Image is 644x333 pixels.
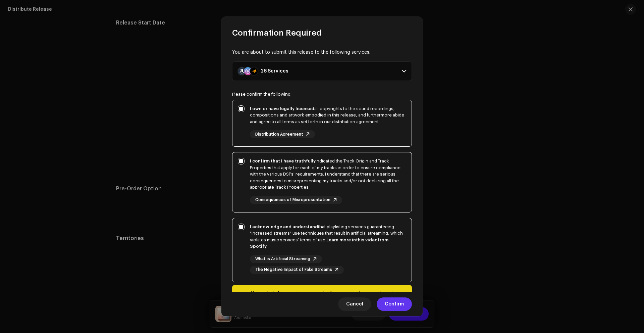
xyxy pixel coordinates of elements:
p-togglebutton: I acknowledge and understandthat playlisting services guaranteeing "increased streams" use techni... [232,218,412,282]
div: You are about to submit this release to the following services: [232,49,412,56]
div: Please confirm the following: [232,92,412,97]
strong: I own or have legally licensed [250,106,314,111]
div: Using playlisting services may actually ruin your chances of gaining more streams, and may also r... [251,289,407,313]
p-togglebutton: I confirm that I have truthfullyindicated the Track Origin and Track Properties that apply for ea... [232,152,412,212]
span: Confirm [385,297,404,311]
a: this video [356,238,378,242]
span: Consequences of Misrepresentation [255,198,330,202]
span: Confirmation Required [232,28,322,38]
span: Cancel [346,297,363,311]
span: The Negative Impact of Fake Streams [255,268,332,272]
div: all copyrights to the sound recordings, compositions and artwork embodied in this release, and fu... [250,105,406,125]
button: Confirm [377,297,412,311]
strong: Learn more in from Spotify. [250,238,388,249]
p-accordion-header: 26 Services [232,61,412,81]
span: What is Artificial Streaming [255,257,310,261]
span: Distribution Agreement [255,132,303,137]
p-togglebutton: I own or have legally licensedall copyrights to the sound recordings, compositions and artwork em... [232,100,412,147]
strong: I acknowledge and understand [250,225,318,229]
div: 26 Services [261,68,288,74]
button: Cancel [338,297,371,311]
strong: I confirm that I have truthfully [250,159,316,163]
div: that playlisting services guaranteeing "increased streams" use techniques that result in artifici... [250,224,406,250]
div: indicated the Track Origin and Track Properties that apply for each of my tracks in order to ensu... [250,158,406,191]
